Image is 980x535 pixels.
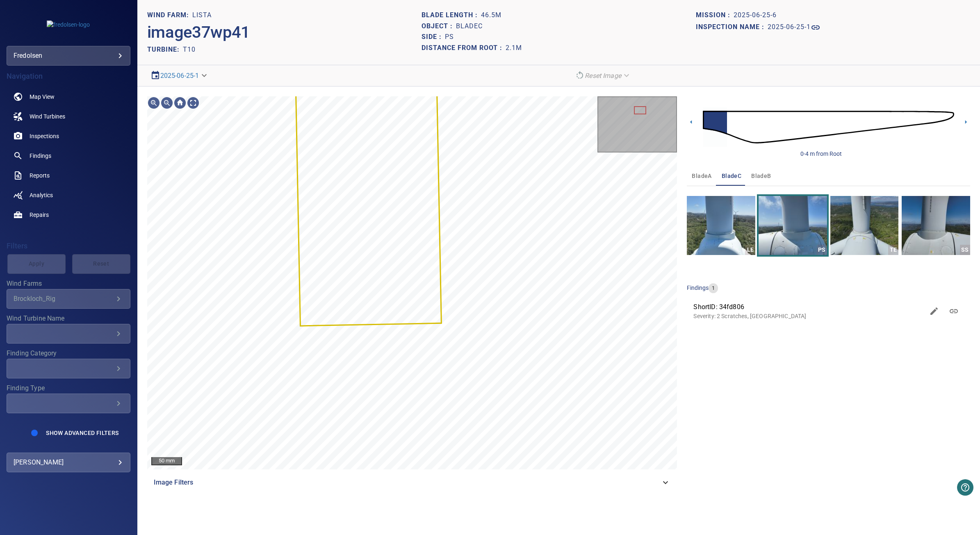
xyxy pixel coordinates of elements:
a: inspections noActive [7,126,130,146]
a: 2025-06-25-1 [768,23,820,32]
h1: PS [445,33,454,41]
span: ShortID: 34fd806 [693,302,924,312]
a: repairs noActive [7,205,130,225]
span: bladeC [722,171,741,181]
p: Severity: 2 Scratches, [GEOGRAPHIC_DATA] [693,312,924,320]
label: Finding Category [7,350,130,357]
span: Findings [30,152,51,160]
a: PS [759,196,827,255]
div: Brockloch_Rig [14,295,114,303]
span: 1 [709,285,718,292]
div: [PERSON_NAME] [14,456,123,469]
div: Finding Type [7,394,130,413]
h4: Filters [7,242,130,250]
h1: 2025-06-25-1 [768,23,811,31]
h1: 2025-06-25-6 [734,11,777,19]
div: SS [960,245,970,255]
h2: T10 [183,46,196,53]
div: Zoom in [147,96,160,109]
h1: 46.5m [481,11,501,19]
div: fredolsen [14,49,123,62]
h1: Lista [192,11,212,19]
a: windturbines noActive [7,107,130,126]
div: Toggle full page [187,96,200,109]
h2: TURBINE: [147,46,183,53]
div: TE [888,245,898,255]
span: Repairs [30,211,49,219]
img: fredolsen-logo [47,20,90,29]
label: Wind Farms [7,280,130,287]
em: Reset Image [585,72,621,80]
span: bladeB [751,171,771,181]
div: PS [817,245,827,255]
div: 0-4 m from Root [800,150,842,158]
a: 2025-06-25-1 [160,72,199,80]
h1: Mission : [696,11,734,19]
span: Wind Turbines [30,112,65,121]
div: Zoom out [160,96,173,109]
img: d [703,97,954,157]
span: Analytics [30,191,53,199]
h2: image37wp41 [147,23,250,42]
span: Inspections [30,132,59,140]
div: LE [745,245,755,255]
h4: Navigation [7,72,130,80]
div: Wind Turbine Name [7,324,130,344]
h1: Distance from root : [422,44,506,52]
span: Image Filters [154,478,661,487]
a: LE [687,196,755,255]
div: Reset Image [572,68,634,83]
span: Reports [30,171,50,180]
h1: WIND FARM: [147,11,192,19]
div: fredolsen [7,46,130,66]
label: Finding Type [7,385,130,392]
a: findings noActive [7,146,130,166]
h1: Blade length : [422,11,481,19]
h1: Side : [422,33,445,41]
a: analytics noActive [7,185,130,205]
div: 2025-06-25-1 [147,68,212,83]
div: Finding Category [7,359,130,378]
label: Wind Turbine Name [7,315,130,322]
div: Image Filters [147,473,677,492]
a: SS [902,196,970,255]
a: TE [830,196,899,255]
div: Wind Farms [7,289,130,309]
a: reports noActive [7,166,130,185]
h1: Inspection name : [696,23,768,31]
a: map noActive [7,87,130,107]
h1: bladeC [456,23,483,30]
span: bladeA [692,171,711,181]
span: findings [687,285,709,291]
h1: 2.1m [506,44,522,52]
button: Show Advanced Filters [41,426,123,439]
h1: Object : [422,23,456,30]
div: Go home [173,96,187,109]
span: Show Advanced Filters [46,430,119,436]
span: Map View [30,93,55,101]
